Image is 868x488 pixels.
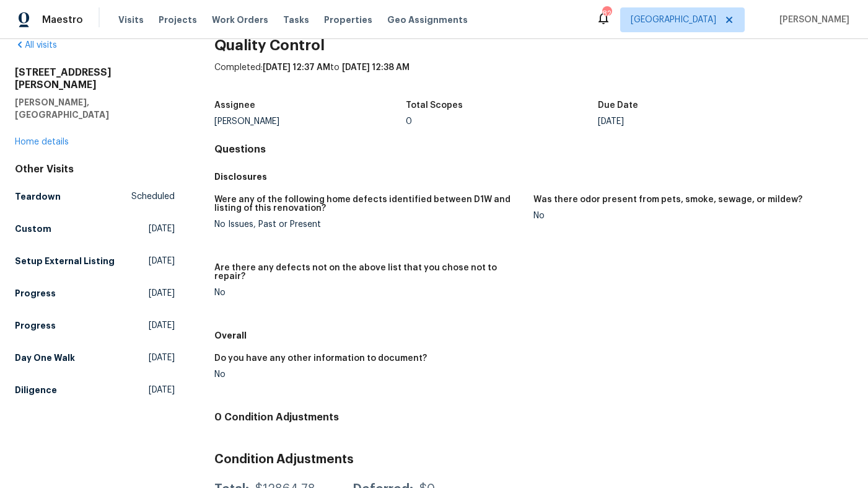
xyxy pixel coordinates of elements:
span: Visits [118,14,144,26]
h4: 0 Condition Adjustments [214,411,853,424]
h5: Due Date [598,101,638,110]
a: Progress[DATE] [15,314,175,337]
div: [PERSON_NAME] [214,117,406,126]
a: Setup External Listing[DATE] [15,250,175,272]
h5: Disclosures [214,171,853,183]
h5: Diligence [15,384,57,396]
div: 0 [406,117,597,126]
span: [DATE] [149,287,175,299]
h5: Custom [15,223,51,235]
span: [DATE] [149,352,175,364]
span: [DATE] 12:38 AM [342,63,410,72]
span: [DATE] [149,319,175,332]
span: [DATE] [149,223,175,235]
span: Projects [159,14,197,26]
h5: Progress [15,319,56,332]
div: No [214,288,524,297]
h3: Condition Adjustments [214,453,853,466]
h5: [PERSON_NAME], [GEOGRAPHIC_DATA] [15,96,175,121]
span: Work Orders [212,14,268,26]
h5: Was there odor present from pets, smoke, sewage, or mildew? [533,195,802,204]
div: [DATE] [598,117,789,126]
h5: Day One Walk [15,352,75,364]
div: 82 [602,7,611,20]
span: [DATE] [149,384,175,396]
h5: Were any of the following home defects identified between D1W and listing of this renovation? [214,195,524,213]
div: Completed: to [214,61,853,94]
a: Day One Walk[DATE] [15,347,175,369]
span: Geo Assignments [387,14,468,26]
span: [GEOGRAPHIC_DATA] [631,14,716,26]
h5: Progress [15,287,56,299]
a: Custom[DATE] [15,218,175,240]
span: [DATE] [149,255,175,267]
div: No [214,370,524,379]
a: Progress[DATE] [15,282,175,304]
h2: [STREET_ADDRESS][PERSON_NAME] [15,66,175,91]
span: Properties [324,14,372,26]
span: Maestro [42,14,83,26]
a: TeardownScheduled [15,185,175,208]
h5: Assignee [214,101,255,110]
span: Tasks [283,16,309,24]
a: All visits [15,41,57,50]
div: No Issues, Past or Present [214,220,524,229]
h5: Are there any defects not on the above list that you chose not to repair? [214,264,524,281]
span: [PERSON_NAME] [774,14,849,26]
a: Home details [15,138,69,146]
h5: Do you have any other information to document? [214,354,427,363]
h5: Overall [214,329,853,342]
div: Other Visits [15,163,175,175]
span: [DATE] 12:37 AM [263,63,330,72]
span: Scheduled [131,190,175,203]
div: No [533,211,843,220]
h4: Questions [214,143,853,156]
h5: Setup External Listing [15,255,115,267]
h5: Teardown [15,190,61,203]
h5: Total Scopes [406,101,463,110]
a: Diligence[DATE] [15,379,175,401]
h2: Quality Control [214,39,853,51]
